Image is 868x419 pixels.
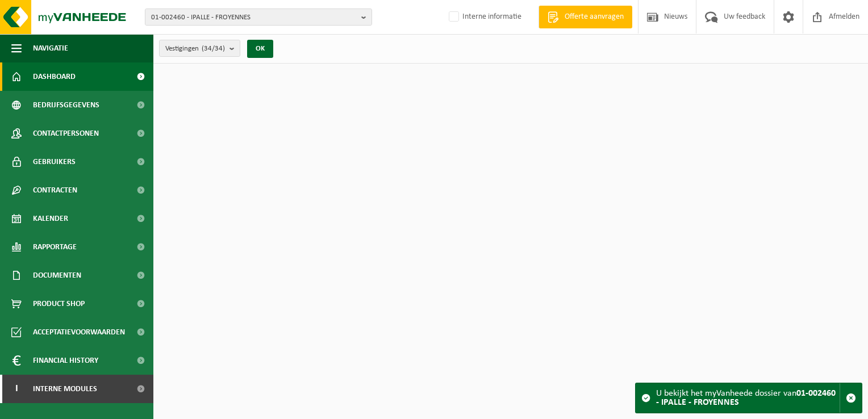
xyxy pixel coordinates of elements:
[247,40,273,58] button: OK
[33,34,68,62] span: Navigatie
[656,389,836,407] strong: 01-002460 - IPALLE - FROYENNES
[33,290,85,318] span: Product Shop
[33,346,98,375] span: Financial History
[562,11,627,23] span: Offerte aanvragen
[33,261,81,290] span: Documenten
[33,318,125,346] span: Acceptatievoorwaarden
[33,62,76,91] span: Dashboard
[33,119,99,148] span: Contactpersonen
[33,176,77,204] span: Contracten
[151,9,357,26] span: 01-002460 - IPALLE - FROYENNES
[33,233,77,261] span: Rapportage
[33,204,68,233] span: Kalender
[11,375,22,403] span: I
[33,91,99,119] span: Bedrijfsgegevens
[656,383,840,413] div: U bekijkt het myVanheede dossier van
[33,148,76,176] span: Gebruikers
[165,40,225,57] span: Vestigingen
[33,375,97,403] span: Interne modules
[446,9,521,26] label: Interne informatie
[202,45,225,52] count: (34/34)
[159,40,240,57] button: Vestigingen(34/34)
[539,6,632,28] a: Offerte aanvragen
[145,9,372,26] button: 01-002460 - IPALLE - FROYENNES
